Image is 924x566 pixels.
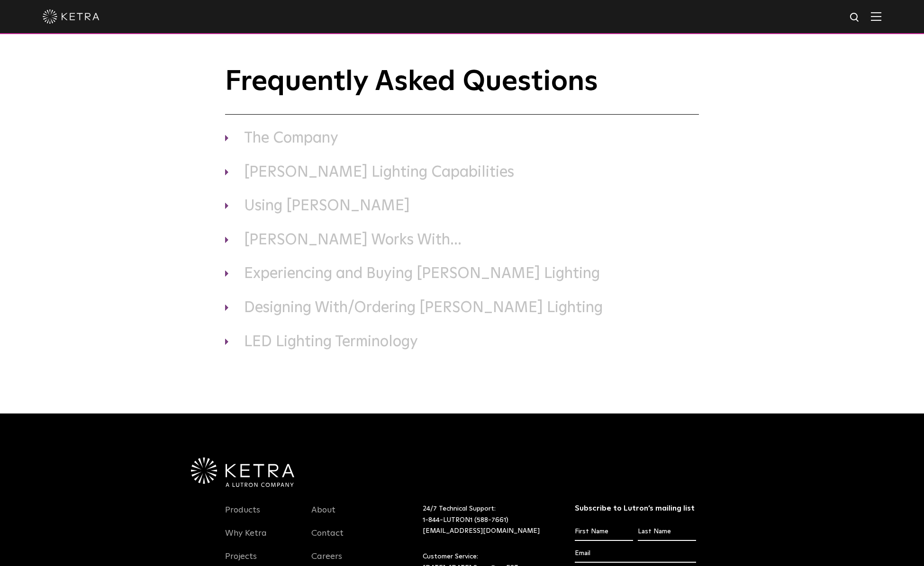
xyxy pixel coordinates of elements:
[225,505,260,527] a: Products
[225,264,699,284] h3: Experiencing and Buying [PERSON_NAME] Lighting
[225,163,699,183] h3: [PERSON_NAME] Lighting Capabilities
[311,528,344,550] a: Contact
[225,332,699,352] h3: LED Lighting Terminology
[311,505,335,527] a: About
[225,66,699,115] h1: Frequently Asked Questions
[43,9,100,24] img: ketra-logo-2019-white
[871,12,881,21] img: Hamburger%20Nav.svg
[575,523,633,541] input: First Name
[849,12,861,24] img: search icon
[191,458,294,487] img: Ketra-aLutronCo_White_RGB
[575,503,697,513] h3: Subscribe to Lutron’s mailing list
[423,503,551,537] p: 24/7 Technical Support:
[575,545,697,563] input: Email
[423,528,540,534] a: [EMAIL_ADDRESS][DOMAIN_NAME]
[423,517,508,523] a: 1-844-LUTRON1 (588-7661)
[225,528,267,550] a: Why Ketra
[225,231,699,251] h3: [PERSON_NAME] Works With...
[638,523,696,541] input: Last Name
[225,197,699,216] h3: Using [PERSON_NAME]
[225,129,699,149] h3: The Company
[225,298,699,318] h3: Designing With/Ordering [PERSON_NAME] Lighting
